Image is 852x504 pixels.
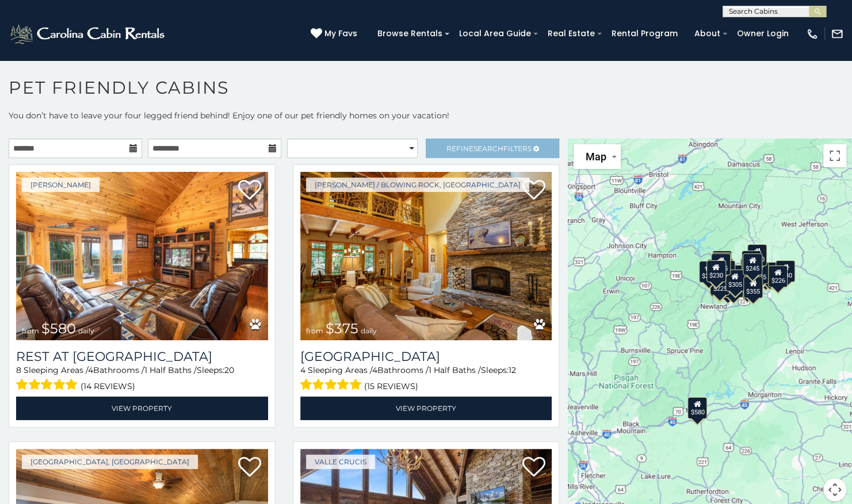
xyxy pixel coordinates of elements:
span: daily [78,326,94,335]
h3: Rest at Mountain Crest [16,349,268,364]
button: Map camera controls [823,478,846,501]
div: $355 [743,276,763,298]
div: $325 [712,251,732,272]
span: 4 [300,365,305,375]
a: Add to favorites [522,456,545,480]
span: Search [473,144,503,153]
div: $226 [769,266,788,287]
div: $305 [725,269,745,291]
div: Sleeping Areas / Bathrooms / Sleeps: [300,364,552,394]
a: Local Area Guide [453,25,537,43]
a: Owner Login [731,25,794,43]
img: Mountain Song Lodge [300,172,552,340]
span: from [22,326,39,335]
button: Change map style [574,144,621,169]
span: 1 Half Baths / [429,365,481,375]
a: About [689,25,726,43]
a: Mountain Song Lodge from $375 daily [300,172,552,340]
div: $930 [775,260,795,282]
span: 20 [224,365,234,375]
div: $320 [747,244,767,266]
div: $230 [706,260,726,282]
a: [PERSON_NAME] [22,178,100,192]
div: $310 [712,252,731,274]
a: RefineSearchFilters [426,138,559,158]
span: 12 [509,365,516,375]
div: $260 [699,260,719,282]
div: $360 [742,250,762,272]
div: Sleeping Areas / Bathrooms / Sleeps: [16,364,268,394]
a: [GEOGRAPHIC_DATA], [GEOGRAPHIC_DATA] [22,455,198,469]
a: View Property [16,397,268,420]
span: (15 reviews) [364,379,418,394]
span: 4 [88,365,93,375]
span: 1 Half Baths / [144,365,197,375]
div: $225 [710,274,730,295]
span: $375 [326,320,358,337]
span: 4 [372,365,377,375]
a: Browse Rentals [372,25,448,43]
img: White-1-2.png [9,22,168,45]
div: $345 [724,276,743,298]
a: [PERSON_NAME] / Blowing Rock, [GEOGRAPHIC_DATA] [306,178,529,192]
span: $580 [41,320,76,337]
a: Add to favorites [238,456,261,480]
img: mail-regular-white.png [831,28,843,40]
span: (14 reviews) [81,379,135,394]
div: $580 [688,397,708,418]
h3: Mountain Song Lodge [300,349,552,364]
a: Rest at Mountain Crest from $580 daily [16,172,268,340]
div: $245 [743,253,762,275]
span: 8 [16,365,21,375]
a: My Favs [311,28,360,40]
a: Rest at [GEOGRAPHIC_DATA] [16,349,268,364]
span: My Favs [324,28,357,40]
span: Refine Filters [446,144,532,153]
a: Add to favorites [238,179,261,203]
span: daily [361,326,377,335]
img: phone-regular-white.png [806,28,819,40]
div: $425 [711,253,731,275]
a: View Property [300,397,552,420]
button: Toggle fullscreen view [823,144,846,167]
a: [GEOGRAPHIC_DATA] [300,349,552,364]
div: $380 [760,261,780,283]
a: Rental Program [606,25,683,43]
img: Rest at Mountain Crest [16,172,268,340]
a: Valle Crucis [306,455,375,469]
a: Real Estate [542,25,601,43]
a: Add to favorites [522,179,545,203]
span: from [306,326,323,335]
span: Map [585,151,606,163]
